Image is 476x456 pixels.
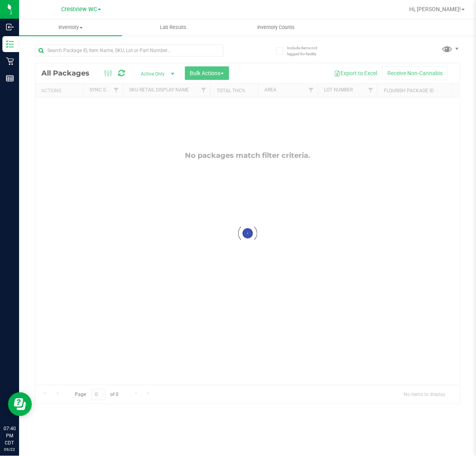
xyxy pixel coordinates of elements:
inline-svg: Inbound [6,23,14,31]
p: 09/22 [4,446,16,452]
iframe: Resource center [8,392,32,416]
a: Inventory [19,19,122,36]
span: Include items not tagged for facility [287,45,327,57]
span: Inventory Counts [247,24,305,31]
inline-svg: Retail [6,57,14,65]
p: 07:40 PM CDT [4,425,16,446]
input: Search Package ID, Item Name, SKU, Lot or Part Number... [35,45,223,56]
inline-svg: Inventory [6,40,14,48]
span: Hi, [PERSON_NAME]! [409,6,461,12]
span: Inventory [19,24,122,31]
inline-svg: Reports [6,74,14,82]
a: Inventory Counts [225,19,328,36]
span: Lab Results [149,24,197,31]
a: Lab Results [122,19,225,36]
span: Crestview WC [61,6,97,13]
